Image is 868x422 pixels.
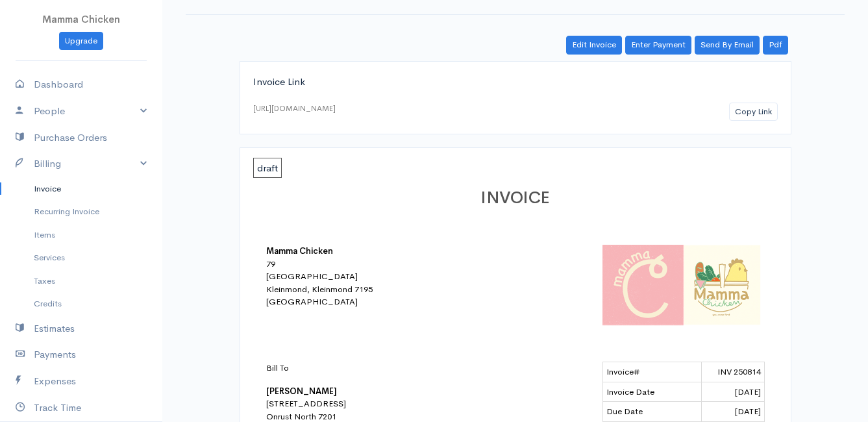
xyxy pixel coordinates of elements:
[253,75,778,90] div: Invoice Link
[602,402,702,422] td: Due Date
[253,158,282,178] span: draft
[266,189,765,208] h1: INVOICE
[702,382,764,402] td: [DATE]
[763,36,788,55] a: Pdf
[702,402,764,422] td: [DATE]
[266,245,333,256] b: Mamma Chicken
[266,386,337,397] b: [PERSON_NAME]
[266,362,493,375] p: Bill To
[42,13,120,25] span: Mamma Chicken
[729,103,778,121] button: Copy Link
[602,245,765,325] img: logo-42320.png
[695,36,760,55] a: Send By Email
[566,36,622,55] a: Edit Invoice
[59,32,103,51] a: Upgrade
[602,362,702,382] td: Invoice#
[602,382,702,402] td: Invoice Date
[625,36,691,55] a: Enter Payment
[702,362,764,382] td: INV 250814
[253,103,336,114] div: [URL][DOMAIN_NAME]
[266,258,493,308] div: 79 [GEOGRAPHIC_DATA] Kleinmond, Kleinmond 7195 [GEOGRAPHIC_DATA]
